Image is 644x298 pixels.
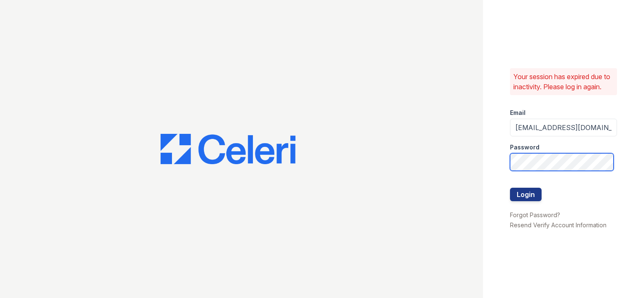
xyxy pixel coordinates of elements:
[510,211,560,218] a: Forgot Password?
[161,134,295,164] img: CE_Logo_Blue-a8612792a0a2168367f1c8372b55b34899dd931a85d93a1a3d3e32e68fde9ad4.png
[510,221,606,229] a: Resend Verify Account Information
[510,188,542,201] button: Login
[510,143,539,152] label: Password
[510,109,526,117] label: Email
[513,72,614,92] p: Your session has expired due to inactivity. Please log in again.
